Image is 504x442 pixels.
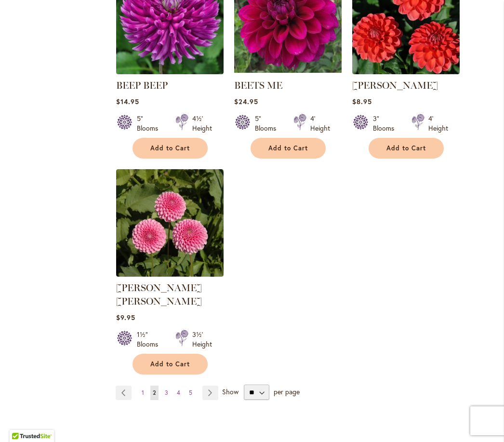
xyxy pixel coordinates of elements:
a: [PERSON_NAME] [352,80,438,91]
button: Add to Cart [133,354,208,375]
div: 5" Blooms [137,114,164,133]
a: BEEP BEEP [116,67,224,76]
span: 2 [153,389,156,396]
div: 3" Blooms [373,114,400,133]
a: BEEP BEEP [116,80,168,91]
span: Show [222,387,239,396]
span: $24.95 [234,97,258,106]
span: 5 [189,389,192,396]
a: 3 [162,386,171,400]
a: BEETS ME [234,80,282,91]
span: per page [274,387,300,396]
div: 3½' Height [192,330,212,349]
span: Add to Cart [150,360,190,368]
img: BETTY ANNE [116,169,224,277]
a: [PERSON_NAME] [PERSON_NAME] [116,282,202,307]
a: BENJAMIN MATTHEW [352,67,460,76]
div: 1½" Blooms [137,330,164,349]
div: 4' Height [428,114,448,133]
div: 4½' Height [192,114,212,133]
a: 4 [174,386,183,400]
span: 1 [142,389,144,396]
button: Add to Cart [369,138,444,159]
a: BEETS ME [234,67,342,76]
a: 1 [139,386,146,400]
button: Add to Cart [133,138,208,159]
span: Add to Cart [386,144,426,152]
div: 4' Height [310,114,330,133]
span: Add to Cart [150,144,190,152]
iframe: Launch Accessibility Center [7,408,34,435]
span: Add to Cart [268,144,308,152]
span: $8.95 [352,97,372,106]
a: 5 [186,386,195,400]
span: $14.95 [116,97,139,106]
button: Add to Cart [251,138,326,159]
span: 4 [177,389,180,396]
span: 3 [165,389,168,396]
span: $9.95 [116,313,135,322]
a: BETTY ANNE [116,269,224,279]
div: 5" Blooms [255,114,282,133]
